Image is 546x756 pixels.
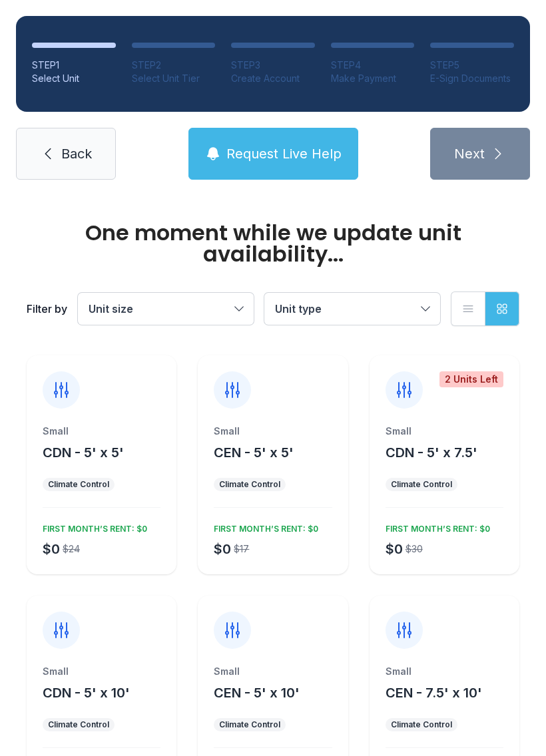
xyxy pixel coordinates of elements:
[37,518,147,534] div: FIRST MONTH’S RENT: $0
[89,302,133,315] span: Unit size
[430,72,514,85] div: E-Sign Documents
[48,479,109,490] div: Climate Control
[32,59,116,72] div: STEP 1
[386,685,482,701] span: CEN - 7.5' x 10'
[208,518,318,534] div: FIRST MONTH’S RENT: $0
[264,293,440,325] button: Unit type
[43,443,124,462] button: CDN - 5' x 5'
[43,445,124,461] span: CDN - 5' x 5'
[78,293,254,325] button: Unit size
[234,542,249,556] div: $17
[214,683,300,702] button: CEN - 5' x 10'
[231,72,315,85] div: Create Account
[454,144,485,163] span: Next
[406,542,423,556] div: $30
[214,540,231,558] div: $0
[226,144,342,163] span: Request Live Help
[214,665,332,678] div: Small
[391,479,452,490] div: Climate Control
[43,683,130,702] button: CDN - 5' x 10'
[380,518,490,534] div: FIRST MONTH’S RENT: $0
[214,685,300,701] span: CEN - 5' x 10'
[386,425,503,438] div: Small
[214,425,332,438] div: Small
[214,443,294,462] button: CEN - 5' x 5'
[132,72,216,85] div: Select Unit Tier
[43,685,130,701] span: CDN - 5' x 10'
[386,443,477,462] button: CDN - 5' x 7.5'
[43,665,160,678] div: Small
[61,144,92,163] span: Back
[386,683,482,702] button: CEN - 7.5' x 10'
[219,479,280,490] div: Climate Control
[275,302,322,315] span: Unit type
[48,719,109,730] div: Climate Control
[43,540,60,558] div: $0
[132,59,216,72] div: STEP 2
[386,665,503,678] div: Small
[386,445,477,461] span: CDN - 5' x 7.5'
[430,59,514,72] div: STEP 5
[27,222,519,265] div: One moment while we update unit availability...
[386,540,403,558] div: $0
[219,719,280,730] div: Climate Control
[214,445,294,461] span: CEN - 5' x 5'
[391,719,452,730] div: Climate Control
[27,301,67,317] div: Filter by
[43,425,160,438] div: Small
[439,371,503,387] div: 2 Units Left
[32,72,116,85] div: Select Unit
[331,59,415,72] div: STEP 4
[331,72,415,85] div: Make Payment
[63,542,80,556] div: $24
[231,59,315,72] div: STEP 3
